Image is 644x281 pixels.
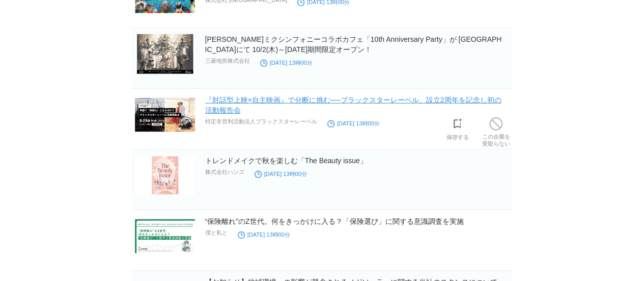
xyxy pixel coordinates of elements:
a: トレンドメイクで秋を楽しむ「The Beauty issue」 [205,157,367,165]
p: 特定非営利活動法人ブラックスターレーベル [205,118,317,125]
a: “保険離れ”のZ世代。何をきっかけに入る？「保険選び」に関する意識調査を実施 [205,217,464,225]
a: 保存する [446,115,469,141]
a: この企業を受取らない [482,115,510,147]
time: [DATE] 13時00分 [260,60,313,66]
img: 70824-585-5c89f77b8063de4d897d63a1f9249cff-842x1191.jpg [135,156,195,195]
a: 『対話型上映×自主映画』で分断に挑む──ブラックスターレーベル、設立2周年を記念し初の活動報告会 [205,96,501,114]
time: [DATE] 13時00分 [255,171,307,177]
img: 128669-10-300f8159ff156b1ab7633388c7050219-1280x720.png [135,95,195,135]
img: 71963-196-2c742bc49aadcd8b359841af993ac8de-1920x1080.jpg [135,216,195,256]
p: 僕と私と [205,229,228,237]
time: [DATE] 13時00分 [238,232,290,238]
img: 16002-322-502dfb246f27a3b8d9f3a849dfdb316f-3300x2333.jpg [135,34,195,74]
time: [DATE] 13時00分 [327,120,380,126]
a: [PERSON_NAME]ミクシンフォニーコラボカフェ「10th Anniversary Party」が [GEOGRAPHIC_DATA]にて 10/2(木)～[DATE]期間限定オープン！ [205,35,502,54]
p: 三菱地所株式会社 [205,57,250,65]
p: 株式会社ハンズ [205,168,244,176]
